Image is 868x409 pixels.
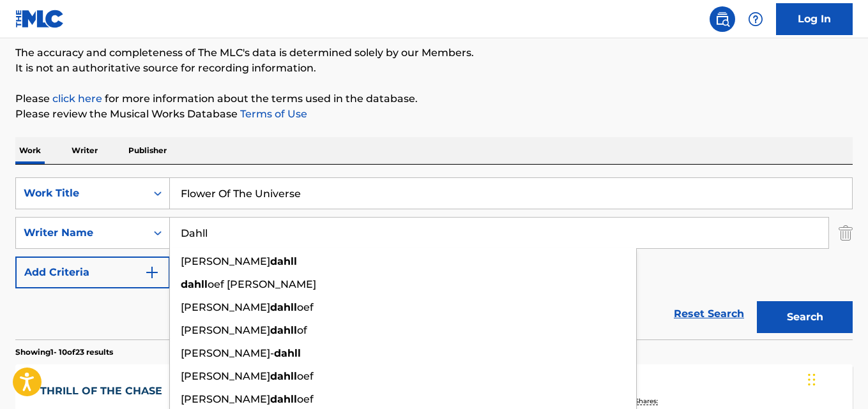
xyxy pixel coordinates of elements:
[181,301,270,313] span: [PERSON_NAME]
[238,108,307,120] a: Terms of Use
[15,177,853,339] form: Search Form
[52,93,102,105] a: click here
[24,186,139,201] div: Work Title
[15,45,853,61] p: The accuracy and completeness of The MLC's data is determined solely by our Members.
[297,301,314,313] span: oef
[297,324,307,336] span: of
[715,11,730,27] img: search
[757,301,853,333] button: Search
[274,347,301,359] strong: dahll
[710,6,735,32] a: Public Search
[270,301,297,313] strong: dahll
[181,347,274,359] span: [PERSON_NAME]-
[181,324,270,336] span: [PERSON_NAME]
[40,383,169,399] div: THRILL OF THE CHASE
[181,278,208,290] strong: dahll
[667,300,750,328] a: Reset Search
[270,370,297,382] strong: dahll
[15,107,853,122] p: Please review the Musical Works Database
[297,393,314,405] span: oef
[208,278,316,290] span: oef [PERSON_NAME]
[297,370,314,382] span: oef
[839,217,853,249] img: Delete Criterion
[808,361,816,399] div: Drag
[15,61,853,76] p: It is not an authoritative source for recording information.
[15,257,170,288] button: Add Criteria
[15,137,45,164] p: Work
[24,225,139,241] div: Writer Name
[748,11,763,27] img: help
[776,3,853,35] a: Log In
[15,91,853,107] p: Please for more information about the terms used in the database.
[68,137,102,164] p: Writer
[144,265,160,280] img: 9d2ae6d4665cec9f34b9.svg
[15,346,113,358] p: Showing 1 - 10 of 23 results
[15,10,65,28] img: MLC Logo
[270,393,297,405] strong: dahll
[125,137,171,164] p: Publisher
[270,255,297,267] strong: dahll
[181,255,270,267] span: [PERSON_NAME]
[743,6,768,32] div: Help
[270,324,297,336] strong: dahll
[181,370,270,382] span: [PERSON_NAME]
[181,393,270,405] span: [PERSON_NAME]
[804,348,868,409] iframe: Chat Widget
